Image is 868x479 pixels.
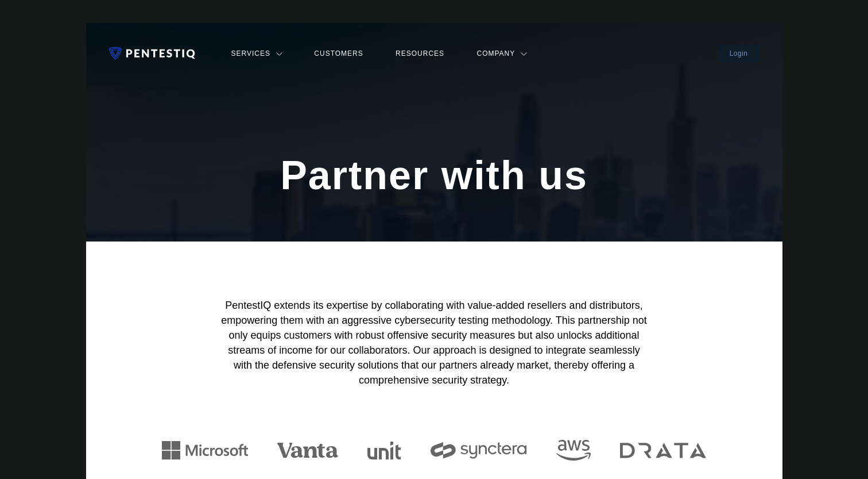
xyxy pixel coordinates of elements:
a: Login [718,44,759,63]
img: Microsoft Logo [162,441,248,460]
img: Vanta Logo [277,443,338,458]
a: Resources [392,46,448,61]
img: Synctera Logo [431,442,527,459]
img: Drata Logo [620,443,706,458]
a: Customers [311,46,366,61]
a: Services [228,46,285,61]
h1: Partner with us [109,152,759,198]
a: Company [473,46,530,61]
img: Amazong AWS Logo [556,440,591,461]
img: Unit Logo [367,442,401,459]
p: PentestIQ extends its expertise by collaborating with value-added resellers and distributors, emp... [218,298,650,388]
